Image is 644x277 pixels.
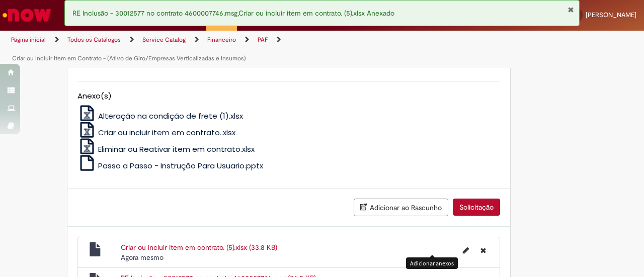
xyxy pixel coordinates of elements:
[121,253,164,262] span: Agora mesmo
[77,160,264,171] a: Passo a Passo - Instrução Para Usuario.pptx
[67,36,121,44] a: Todos os Catálogos
[406,257,458,269] div: Adicionar anexos
[568,6,574,14] button: Fechar Notificação
[258,36,268,44] a: PAF
[207,36,236,44] a: Financeiro
[98,127,235,138] span: Criar ou incluir item em contrato..xlsx
[1,5,53,25] img: ServiceNow
[11,36,46,44] a: Página inicial
[121,253,164,262] time: 01/09/2025 09:30:38
[8,31,422,68] ul: Trilhas de página
[586,11,636,19] span: [PERSON_NAME]
[12,54,246,62] a: Criar ou Incluir Item em Contrato - (Ativo de Giro/Empresas Verticalizadas e Insumos)
[474,242,492,258] button: Excluir Criar ou incluir item em contrato. (5).xlsx
[142,36,186,44] a: Service Catalog
[453,199,500,216] button: Solicitação
[98,111,243,121] span: Alteração na condição de frete (1).xlsx
[457,242,475,258] button: Editar nome de arquivo Criar ou incluir item em contrato. (5).xlsx
[354,199,448,216] button: Adicionar ao Rascunho
[121,243,277,252] a: Criar ou incluir item em contrato. (5).xlsx (33.8 KB)
[98,160,263,171] span: Passo a Passo - Instrução Para Usuario.pptx
[98,144,255,154] span: Eliminar ou Reativar item em contrato.xlsx
[77,111,244,121] a: Alteração na condição de frete (1).xlsx
[72,9,394,18] span: RE Inclusão - 30012577 no contrato 4600007746.msg,Criar ou incluir item em contrato. (5).xlsx Ane...
[77,127,236,138] a: Criar ou incluir item em contrato..xlsx
[77,92,500,101] h5: Anexo(s)
[77,144,255,154] a: Eliminar ou Reativar item em contrato.xlsx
